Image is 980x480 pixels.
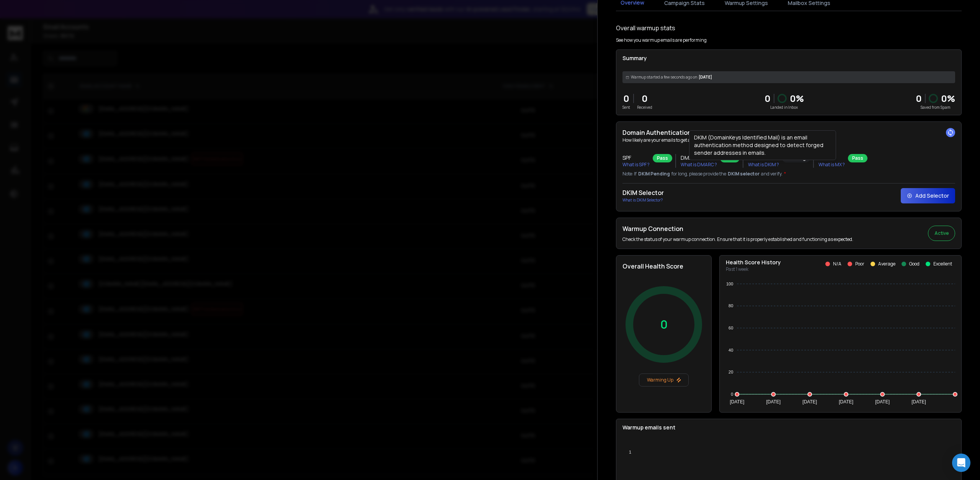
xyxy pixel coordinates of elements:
p: What is DKIM Selector? [622,197,664,203]
p: 0 % [790,92,804,105]
p: 0 [622,92,630,105]
tspan: 80 [728,303,733,308]
h3: DMARC [681,154,717,162]
h2: Domain Authentication [622,128,955,137]
p: What is DKIM ? [748,162,779,168]
h2: Warmup Connection [622,224,853,233]
p: N/A [833,261,841,267]
div: [DATE] [622,71,955,83]
tspan: 0 [731,392,733,396]
div: Pass [848,154,867,162]
h1: Overall warmup stats [616,23,675,33]
tspan: 60 [728,326,733,330]
tspan: [DATE] [839,399,853,405]
p: Landed in Inbox [764,105,804,110]
p: Warming Up [642,377,685,383]
tspan: [DATE] [911,399,926,405]
tspan: [DATE] [875,399,890,405]
strong: 0 [916,92,922,105]
p: Saved from Spam [916,105,955,110]
h2: DKIM Selector [622,188,664,197]
p: Good [909,261,920,267]
p: What is DMARC ? [681,162,717,168]
p: Check the status of your warmup connection. Ensure that it is properly established and functionin... [622,236,853,242]
p: How likely are your emails to get accepted? [622,137,955,143]
p: 0 [660,318,668,331]
p: Received [637,105,652,110]
tspan: 20 [728,370,733,374]
div: DKIM (DomainKeys Identified Mail) is an email authentication method designed to detect forged sen... [689,130,836,160]
p: What is SPF ? [622,162,650,168]
tspan: 100 [726,282,733,286]
p: Past 1 week [726,266,781,272]
p: What is MX ? [818,162,845,168]
p: Excellent [933,261,952,267]
p: See how you warmup emails are performing [616,37,707,43]
p: 0 [764,92,771,105]
tspan: 40 [728,348,733,352]
p: Health Score History [726,259,781,266]
p: 0 [637,92,652,105]
tspan: [DATE] [730,399,744,405]
p: Warmup emails sent [622,424,955,431]
p: Poor [855,261,864,267]
tspan: 1 [629,450,631,454]
h3: SPF [622,154,650,162]
p: 0 % [941,92,955,105]
tspan: [DATE] [802,399,817,405]
button: Add Selector [901,188,955,203]
h2: Overall Health Score [622,262,705,271]
div: Open Intercom Messenger [952,454,970,472]
p: Note: If for long, please provide the and verify. [622,171,955,177]
p: Summary [622,54,955,62]
p: Average [878,261,895,267]
tspan: [DATE] [766,399,781,405]
span: DKIM Pending [638,171,670,177]
button: Active [928,226,955,241]
span: DKIM selector [728,171,759,177]
span: Warmup started a few seconds ago on [631,74,697,80]
p: Sent [622,105,630,110]
div: Pass [653,154,672,162]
